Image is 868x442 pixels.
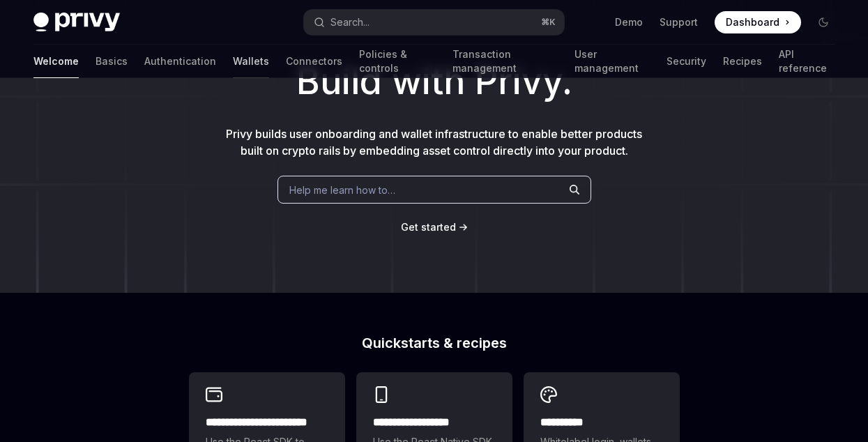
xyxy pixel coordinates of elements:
a: Authentication [144,45,216,78]
a: Get started [401,220,456,234]
a: API reference [779,45,835,78]
span: Help me learn how to… [289,183,395,197]
a: Welcome [33,45,79,78]
a: Transaction management [452,45,558,78]
button: Toggle dark mode [812,11,835,33]
span: Get started [401,221,456,233]
a: Security [667,45,706,78]
a: Support [660,15,698,29]
a: Recipes [723,45,762,78]
button: Open search [304,10,563,35]
span: Dashboard [726,15,779,29]
a: Wallets [233,45,269,78]
span: Privy builds user onboarding and wallet infrastructure to enable better products built on crypto ... [226,127,642,158]
span: ⌘ K [541,17,556,28]
a: Policies & controls [359,45,436,78]
a: Dashboard [715,11,801,33]
a: User management [574,45,650,78]
a: Connectors [286,45,342,78]
h2: Quickstarts & recipes [189,336,680,350]
div: Search... [330,14,370,31]
h1: Build with Privy. [22,54,846,109]
a: Basics [96,45,128,78]
img: dark logo [33,13,120,32]
a: Demo [615,15,643,29]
